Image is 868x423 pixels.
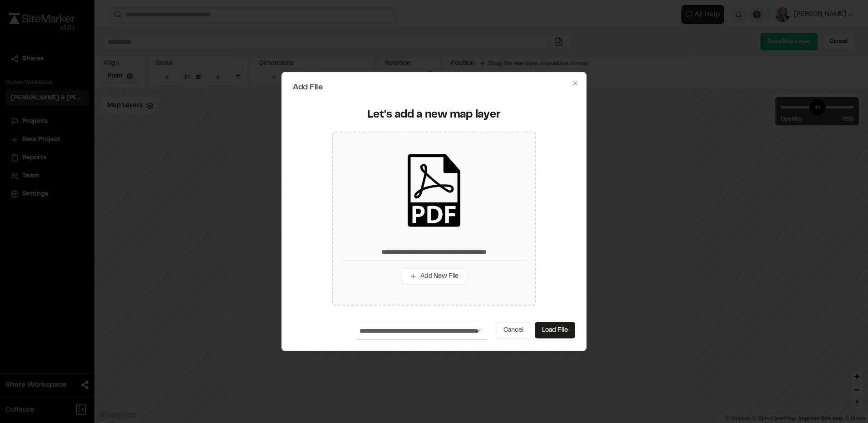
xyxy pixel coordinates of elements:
[398,154,470,227] img: pdf_black_icon.png
[496,322,531,338] button: Cancel
[402,268,466,285] button: Add New File
[535,322,575,338] button: Load File
[298,108,570,123] div: Let's add a new map layer
[332,131,536,305] div: Add New File
[293,84,575,92] h2: Add File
